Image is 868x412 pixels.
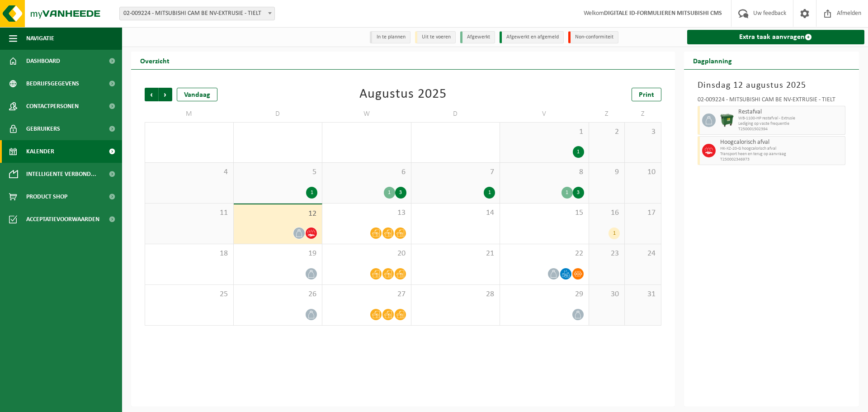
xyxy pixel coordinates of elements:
td: D [234,106,323,122]
span: Vorige [145,88,158,101]
span: T250002346973 [720,157,843,162]
span: 11 [150,208,229,218]
span: WB-1100-HP restafval - Extrusie [738,116,843,121]
span: Dashboard [26,50,60,72]
span: 5 [238,167,318,177]
div: 1 [609,227,620,239]
span: 8 [505,167,584,177]
div: Vandaag [177,88,217,101]
span: 02-009224 - MITSUBISHI CAM BE NV-EXTRUSIE - TIELT [120,7,274,20]
td: D [411,106,500,122]
li: Non-conformiteit [568,31,618,43]
div: 1 [484,187,495,199]
td: M [145,106,234,122]
span: 21 [416,249,495,259]
span: Volgende [159,88,172,101]
div: 1 [384,187,395,199]
span: 16 [594,208,620,218]
span: 2 [594,127,620,137]
div: 02-009224 - MITSUBISHI CAM BE NV-EXTRUSIE - TIELT [698,97,846,106]
span: Acceptatievoorwaarden [26,208,99,231]
span: Print [639,91,654,99]
span: Product Shop [26,185,67,208]
strong: DIGITALE ID-FORMULIEREN MITSUBISHI CMS [604,10,722,17]
span: 28 [416,289,495,299]
img: WB-1100-HPE-GN-01 [720,114,734,127]
span: 26 [238,289,318,299]
span: HK-XZ-20-G hoogcalorisch afval [720,146,843,152]
span: 30 [594,289,620,299]
span: Bedrijfsgegevens [26,72,79,95]
span: 27 [327,289,406,299]
span: 18 [150,249,229,259]
span: 6 [327,167,406,177]
span: Kalender [26,140,54,163]
div: 1 [561,187,573,199]
a: Extra taak aanvragen [687,30,865,44]
h2: Overzicht [131,52,179,69]
div: Augustus 2025 [359,88,447,101]
td: V [500,106,589,122]
span: 20 [327,249,406,259]
span: Contactpersonen [26,95,79,118]
div: 3 [395,187,406,199]
span: 9 [594,167,620,177]
span: 15 [505,208,584,218]
span: 23 [594,249,620,259]
td: Z [625,106,661,122]
span: 17 [629,208,656,218]
span: 22 [505,249,584,259]
span: 7 [416,167,495,177]
span: 1 [505,127,584,137]
span: 29 [505,289,584,299]
span: Hoogcalorisch afval [720,139,843,146]
span: 19 [238,249,318,259]
span: Intelligente verbond... [26,163,96,185]
div: 3 [573,187,584,199]
h2: Dagplanning [684,52,741,69]
td: W [322,106,411,122]
h3: Dinsdag 12 augustus 2025 [698,79,846,92]
li: Afgewerkt [460,31,495,43]
div: 1 [306,187,317,199]
span: 4 [150,167,229,177]
li: Uit te voeren [415,31,456,43]
span: Navigatie [26,27,54,50]
span: 24 [629,249,656,259]
span: 13 [327,208,406,218]
span: 12 [238,209,318,219]
span: Transport heen en terug op aanvraag [720,152,843,157]
span: Restafval [738,109,843,116]
span: 25 [150,289,229,299]
td: Z [589,106,625,122]
li: Afgewerkt en afgemeld [500,31,564,43]
span: Gebruikers [26,118,60,140]
a: Print [632,88,661,101]
div: 1 [573,146,584,158]
span: Lediging op vaste frequentie [738,121,843,127]
span: 14 [416,208,495,218]
span: 31 [629,289,656,299]
span: 10 [629,167,656,177]
li: In te plannen [370,31,410,43]
span: 3 [629,127,656,137]
span: 02-009224 - MITSUBISHI CAM BE NV-EXTRUSIE - TIELT [119,7,275,20]
span: T250001502394 [738,127,843,132]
